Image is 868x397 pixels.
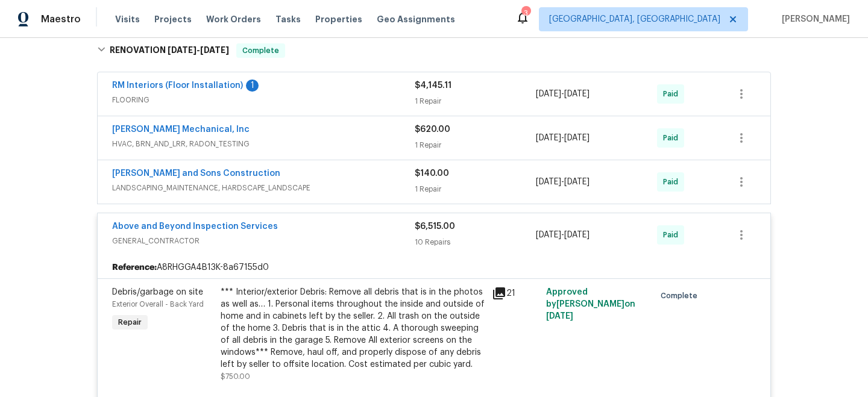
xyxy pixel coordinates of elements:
a: Above and Beyond Inspection Services [112,222,278,231]
span: [PERSON_NAME] [777,13,850,25]
span: $620.00 [415,125,450,134]
a: [PERSON_NAME] and Sons Construction [112,169,280,178]
div: 21 [492,286,539,301]
span: Properties [315,13,362,25]
div: 1 Repair [415,95,536,107]
span: Complete [237,45,284,57]
span: - [536,229,590,241]
span: [DATE] [200,46,229,54]
div: RENOVATION [DATE]-[DATE]Complete [93,31,775,70]
span: Paid [663,229,683,241]
span: Debris/garbage on site [112,288,203,296]
span: Paid [663,88,683,100]
span: Projects [154,13,192,25]
span: Repair [113,316,146,328]
div: *** Interior/exterior Debris: Remove all debris that is in the photos as well as… 1. Personal ite... [221,286,485,370]
span: $750.00 [221,373,250,380]
a: [PERSON_NAME] Mechanical, Inc [112,125,250,134]
span: Complete [661,290,702,302]
span: [DATE] [536,231,561,239]
span: [DATE] [168,46,197,54]
span: LANDSCAPING_MAINTENANCE, HARDSCAPE_LANDSCAPE [112,182,415,194]
span: GENERAL_CONTRACTOR [112,235,415,247]
span: Paid [663,176,683,188]
h6: RENOVATION [110,43,229,58]
div: 3 [521,7,530,19]
b: Reference: [112,261,157,274]
span: $6,515.00 [415,222,455,231]
span: [DATE] [536,178,561,186]
span: - [536,176,590,188]
div: 1 [246,80,259,92]
span: FLOORING [112,94,415,106]
span: - [536,88,590,100]
span: HVAC, BRN_AND_LRR, RADON_TESTING [112,138,415,150]
span: [DATE] [564,90,590,98]
span: Maestro [41,13,81,25]
span: [DATE] [564,178,590,186]
div: 1 Repair [415,139,536,151]
span: [DATE] [564,231,590,239]
span: Visits [115,13,140,25]
span: [GEOGRAPHIC_DATA], [GEOGRAPHIC_DATA] [549,13,720,25]
span: [DATE] [564,134,590,142]
span: $4,145.11 [415,81,451,90]
span: $140.00 [415,169,449,178]
div: 1 Repair [415,183,536,195]
div: A8RHGGA4B13K-8a67155d0 [98,257,770,278]
span: Geo Assignments [377,13,455,25]
span: - [536,132,590,144]
span: [DATE] [546,312,573,320]
a: RM Interiors (Floor Installation) [112,81,243,90]
div: 10 Repairs [415,236,536,248]
span: [DATE] [536,90,561,98]
span: Work Orders [206,13,261,25]
span: Paid [663,132,683,144]
span: Tasks [275,15,301,23]
span: [DATE] [536,134,561,142]
span: Approved by [PERSON_NAME] on [546,288,635,320]
span: Exterior Overall - Back Yard [112,301,204,308]
span: - [168,46,229,54]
